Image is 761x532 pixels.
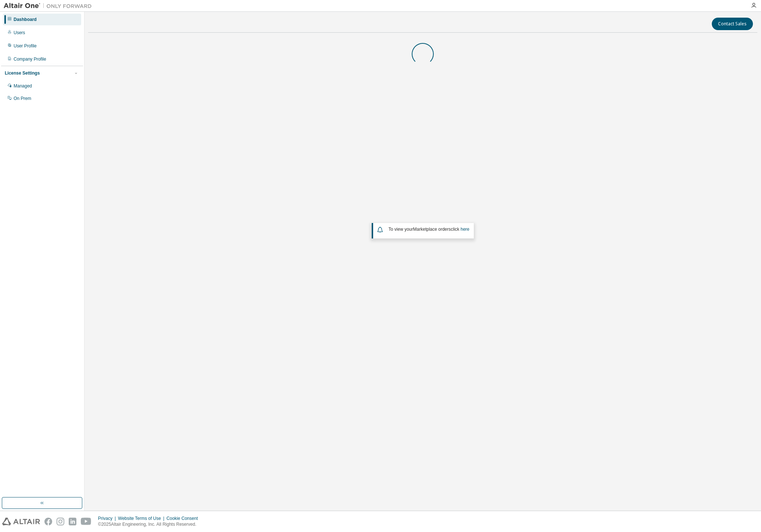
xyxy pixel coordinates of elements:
[166,515,202,521] div: Cookie Consent
[712,18,753,30] button: Contact Sales
[98,515,118,521] div: Privacy
[389,227,469,232] span: To view your click
[14,30,25,36] div: Users
[69,518,76,525] img: linkedin.svg
[14,56,46,62] div: Company Profile
[5,70,40,76] div: License Settings
[44,518,52,525] img: facebook.svg
[98,521,202,528] p: © 2025 Altair Engineering, Inc. All Rights Reserved.
[14,43,37,49] div: User Profile
[57,518,64,525] img: instagram.svg
[14,96,31,101] div: On Prem
[81,518,91,525] img: youtube.svg
[14,83,32,89] div: Managed
[118,515,166,521] div: Website Terms of Use
[413,227,451,232] em: Marketplace orders
[14,17,37,22] div: Dashboard
[461,227,469,232] a: here
[2,518,40,525] img: altair_logo.svg
[4,2,95,10] img: Altair One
